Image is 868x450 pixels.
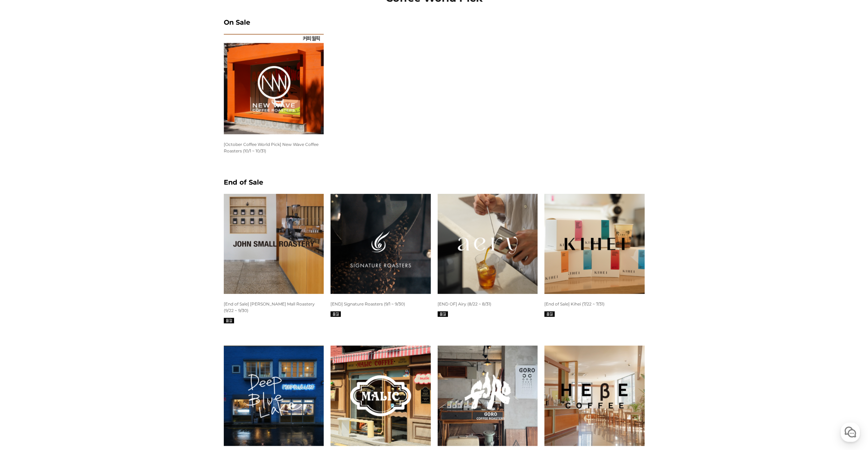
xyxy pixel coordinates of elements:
a: Messages [45,217,88,234]
a: [End of Sale] Kihei (7/22 ~ 7/31) [544,301,605,307]
img: July Coffee Small World Pick Kihei [544,194,645,294]
a: Settings [88,217,131,234]
img: [October Coffee World Pick] New Wave Coffee Roasters (10/1 ~ 10/31) [224,34,324,134]
span: Home [17,227,29,233]
img: August Coffee Small World Peak Airy [438,194,538,294]
a: [October Coffee World Pick] New Wave Coffee Roasters (10/1 ~ 10/31) [224,141,319,153]
img: [END] Signature Roasters (9/1 ~ 9/30) [331,194,431,294]
img: August Coffee World Pick Deep Blue Lake [224,346,324,446]
a: [END] Signature Roasters (9/1 ~ 9/30) [331,301,405,307]
img: June Coffee Small World Pick Goro Coffee Roasters [438,346,538,446]
a: Home [2,217,45,234]
a: [End of Sale] [PERSON_NAME] Mall Roastery (9/22 ~ 9/30) [224,301,315,313]
h2: On Sale [224,18,645,26]
h2: End of Sale [224,178,645,186]
img: Stock [331,311,341,317]
span: Messages [57,228,77,233]
img: Stock [438,311,448,317]
img: June Coffee World Pick Hebe Coffee [544,346,645,446]
img: [End of Sale] Jones Mall Roastery (9/22 ~ 9/30) [224,194,324,294]
img: Stock [224,318,234,323]
img: July Coffee World Pick Malik Coffee [331,346,431,446]
span: Settings [101,227,118,233]
a: [END OF] Airy (8/22 ~ 8/31) [438,301,491,307]
img: Stock [544,311,555,317]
